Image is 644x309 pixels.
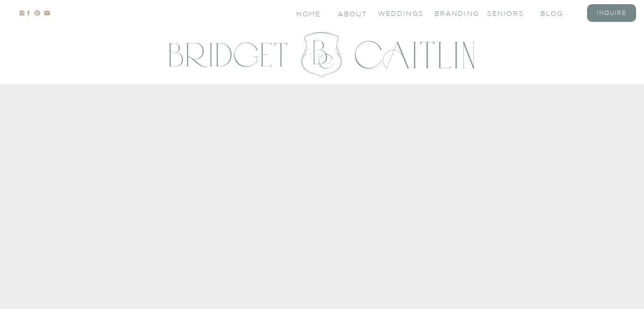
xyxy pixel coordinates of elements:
[487,9,525,17] a: seniors
[378,9,415,17] a: Weddings
[296,9,322,17] a: Home
[338,9,366,17] a: About
[593,9,630,17] a: inquire
[540,9,578,17] a: blog
[434,9,472,17] a: branding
